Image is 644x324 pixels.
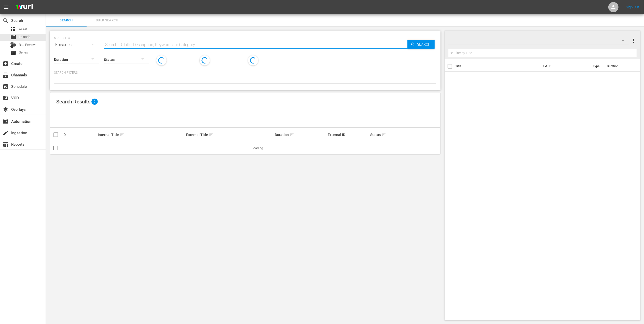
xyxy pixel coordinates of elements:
[10,42,16,48] div: Bits Review
[631,38,637,44] span: more_vert
[590,59,604,73] th: Type
[3,130,9,136] span: Ingestion
[91,99,98,105] span: 0
[3,61,9,67] span: Create
[186,132,273,138] div: External Title
[10,34,16,40] span: Episode
[626,5,639,9] a: Sign Out
[3,4,9,10] span: menu
[252,146,265,150] span: Loading...
[49,18,84,23] span: Search
[328,133,369,137] div: External ID
[290,132,294,137] span: sort
[407,40,435,49] button: Search
[275,132,326,138] div: Duration
[19,27,27,32] span: Asset
[540,59,590,73] th: Ext. ID
[3,106,9,113] span: Overlays
[3,18,9,24] span: Search
[56,99,90,105] span: Search Results
[19,50,28,55] span: Series
[631,35,637,47] button: more_vert
[604,59,634,73] th: Duration
[12,1,37,13] img: ans4CAIJ8jUAAAAAAAAAAAAAAAAAAAAAAAAgQb4GAAAAAAAAAAAAAAAAAAAAAAAAJMjXAAAAAAAAAAAAAAAAAAAAAAAAgAT5G...
[90,18,124,23] span: Bulk Search
[370,132,404,138] div: Status
[54,38,99,52] div: Episodes
[62,133,96,137] div: ID
[3,84,9,90] span: Schedule
[19,34,30,39] span: Episode
[98,132,185,138] div: Internal Title
[3,141,9,147] span: Reports
[3,118,9,125] span: Automation
[120,132,124,137] span: sort
[19,42,36,47] span: Bits Review
[3,95,9,101] span: VOD
[10,26,16,32] span: Asset
[209,132,213,137] span: sort
[381,132,386,137] span: sort
[10,50,16,56] span: Series
[3,72,9,78] span: Channels
[415,40,435,49] span: Search
[455,59,540,73] th: Title
[54,71,436,75] p: Search Filters:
